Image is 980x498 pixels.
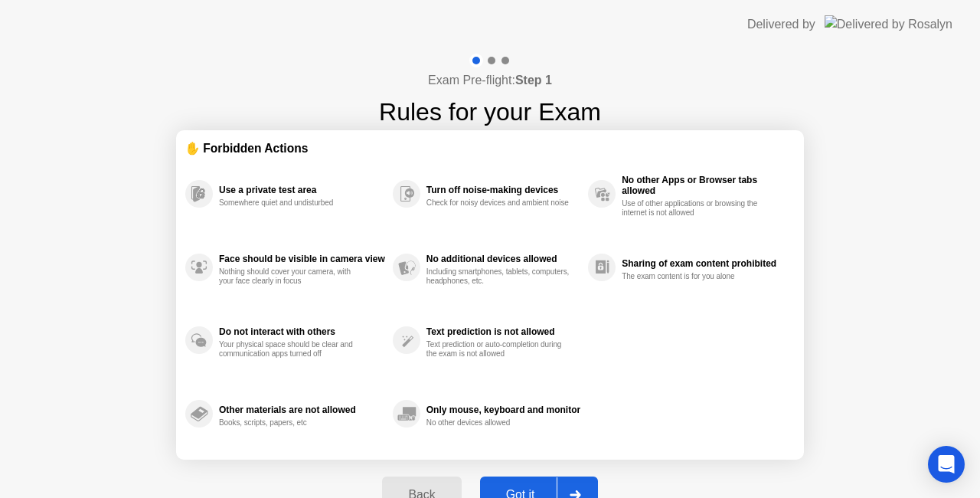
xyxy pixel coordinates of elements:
[426,198,571,208] div: Check for noisy devices and ambient noise
[426,326,580,337] div: Text prediction is not allowed
[219,185,385,195] div: Use a private test area
[219,198,364,208] div: Somewhere quiet and undisturbed
[622,199,766,218] div: Use of other applications or browsing the internet is not allowed
[426,340,571,359] div: Text prediction or auto-completion during the exam is not allowed
[928,446,965,483] div: Open Intercom Messenger
[379,93,601,130] h1: Rules for your Exam
[622,175,787,196] div: No other Apps or Browser tabs allowed
[428,71,552,90] h4: Exam Pre-flight:
[622,258,787,269] div: Sharing of exam content prohibited
[219,405,385,415] div: Other materials are not allowed
[426,405,580,415] div: Only mouse, keyboard and monitor
[622,272,766,281] div: The exam content is for you alone
[219,418,364,428] div: Books, scripts, papers, etc
[515,74,552,87] b: Step 1
[426,418,571,428] div: No other devices allowed
[825,15,952,33] img: Delivered by Rosalyn
[747,15,815,34] div: Delivered by
[219,254,385,264] div: Face should be visible in camera view
[426,185,580,195] div: Turn off noise-making devices
[219,340,364,359] div: Your physical space should be clear and communication apps turned off
[219,267,364,286] div: Nothing should cover your camera, with your face clearly in focus
[219,326,385,337] div: Do not interact with others
[185,139,795,157] div: ✋ Forbidden Actions
[426,267,571,286] div: Including smartphones, tablets, computers, headphones, etc.
[426,254,580,264] div: No additional devices allowed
